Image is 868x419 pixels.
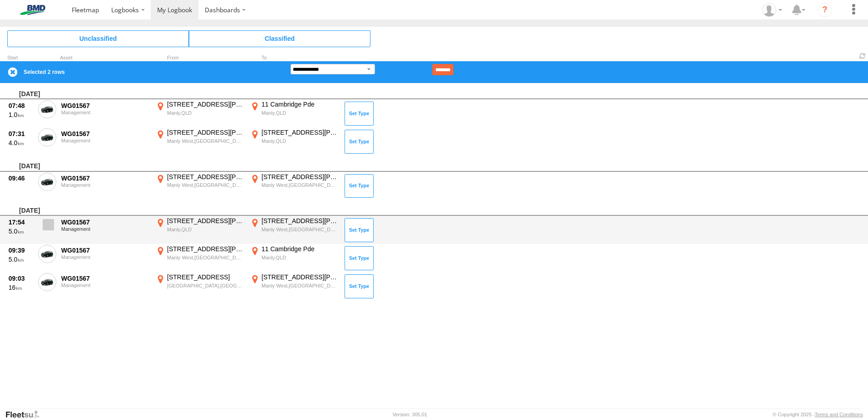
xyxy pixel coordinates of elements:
div: WG01567 [61,174,149,182]
label: Click to View Event Location [249,273,340,299]
div: Manly,QLD [167,110,244,116]
div: 1.0 [9,111,33,119]
div: 4.0 [9,139,33,147]
div: [STREET_ADDRESS][PERSON_NAME] [261,217,338,225]
div: 5.0 [9,255,33,263]
div: [GEOGRAPHIC_DATA],[GEOGRAPHIC_DATA] [167,283,244,289]
label: Click to View Event Location [154,273,245,299]
div: 11 Cambridge Pde [261,100,338,108]
div: Manly West,[GEOGRAPHIC_DATA] [167,254,244,261]
div: WG01567 [61,130,149,138]
div: [STREET_ADDRESS][PERSON_NAME] [167,245,244,253]
div: 07:31 [9,130,33,138]
div: Management [61,226,149,232]
div: [STREET_ADDRESS][PERSON_NAME] [167,173,244,181]
div: Management [61,254,149,260]
div: [STREET_ADDRESS] [167,273,244,281]
label: Click to View Event Location [249,245,340,271]
div: WG01567 [61,218,149,226]
div: 09:46 [9,174,33,182]
div: [STREET_ADDRESS][PERSON_NAME] [167,128,244,136]
label: Click to View Event Location [249,217,340,243]
label: Click to View Event Location [249,173,340,199]
button: Click to Set [345,102,374,125]
span: Click to view Unclassified Trips [7,30,189,47]
a: Visit our Website [5,410,47,419]
div: Management [61,182,149,188]
div: WG01567 [61,102,149,110]
a: Terms and Conditions [815,412,863,417]
div: [STREET_ADDRESS][PERSON_NAME] [167,217,244,225]
label: Click to View Event Location [154,173,245,199]
div: © Copyright 2025 - [773,412,863,417]
div: 09:03 [9,274,33,283]
div: Click to Sort [7,56,35,60]
div: [STREET_ADDRESS][PERSON_NAME] [261,173,338,181]
div: Manly,QLD [167,226,244,233]
div: [STREET_ADDRESS][PERSON_NAME] [167,100,244,108]
div: WG01567 [61,274,149,283]
div: 07:48 [9,102,33,110]
button: Click to Set [345,274,374,298]
label: Click to View Event Location [154,245,245,271]
div: 17:54 [9,218,33,226]
div: Management [61,138,149,143]
div: Management [61,283,149,288]
div: Matt Beggs [759,3,785,17]
div: 11 Cambridge Pde [261,245,338,253]
span: Click to view Classified Trips [189,30,370,47]
label: Clear Selection [7,67,18,78]
div: [STREET_ADDRESS][PERSON_NAME] [261,128,338,136]
div: Manly West,[GEOGRAPHIC_DATA] [261,283,338,289]
div: [STREET_ADDRESS][PERSON_NAME] [261,273,338,281]
div: 5.0 [9,227,33,235]
label: Click to View Event Location [249,100,340,127]
button: Click to Set [345,246,374,270]
label: Click to View Event Location [154,128,245,155]
button: Click to Set [345,174,374,198]
div: 09:39 [9,246,33,254]
div: WG01567 [61,246,149,254]
span: Refresh [857,52,868,60]
i: ? [818,3,832,17]
div: To [249,56,340,60]
div: Manly West,[GEOGRAPHIC_DATA] [261,226,338,233]
div: 16 [9,283,33,292]
div: Manly West,[GEOGRAPHIC_DATA] [167,138,244,144]
button: Click to Set [345,130,374,153]
div: Manly West,[GEOGRAPHIC_DATA] [167,182,244,188]
label: Click to View Event Location [249,128,340,155]
div: Management [61,110,149,115]
label: Click to View Event Location [154,217,245,243]
div: Manly West,[GEOGRAPHIC_DATA] [261,182,338,188]
div: Manly,QLD [261,254,338,261]
button: Click to Set [345,218,374,242]
label: Click to View Event Location [154,100,245,127]
div: Manly,QLD [261,110,338,116]
div: Version: 305.01 [393,412,427,417]
div: Manly,QLD [261,138,338,144]
div: Asset [60,56,151,60]
div: From [154,56,245,60]
img: bmd-logo.svg [9,5,56,15]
